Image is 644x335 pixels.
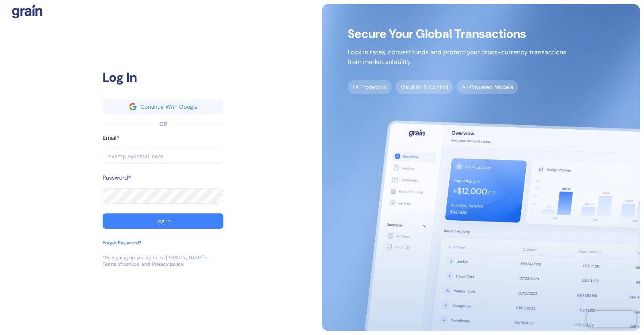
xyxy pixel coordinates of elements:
div: *By signing up you agree to [PERSON_NAME]’s [103,254,207,261]
button: googleContinue With Google [103,99,223,114]
div: Forgot Password? [103,239,141,246]
span: FX Protection [348,80,392,94]
iframe: Chatra live chat [587,311,636,327]
img: logo [12,4,42,19]
input: example@email.com [103,149,223,164]
span: AI-Powered Models [457,80,518,94]
p: Lock in rates, convert funds and protect your cross-currency transactions from market volatility. [348,48,566,67]
a: Privacy policy. [152,261,184,267]
img: signup-main-image [322,4,640,331]
div: and [141,261,150,267]
span: Secure Your Global Transactions [348,30,566,38]
label: Email [103,134,116,142]
div: Log In [155,218,171,224]
a: Terms of service [103,261,139,267]
div: Continue With Google [140,104,198,110]
span: Visibility & Control [396,80,453,94]
div: Log In [103,68,223,87]
div: OR [159,120,167,128]
button: Log In [103,213,223,229]
img: google [129,103,136,110]
button: Forgot Password? [103,239,141,254]
label: Password [103,174,128,182]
